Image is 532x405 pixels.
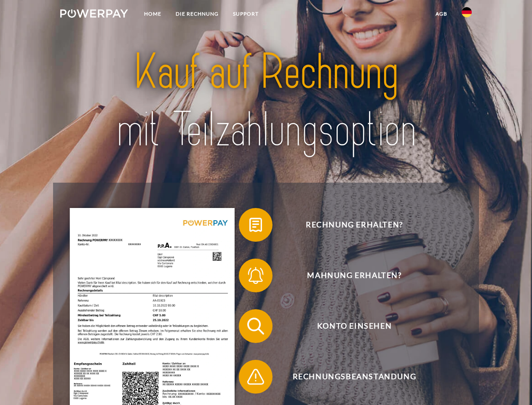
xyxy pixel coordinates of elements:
a: Home [137,6,168,22]
img: title-powerpay_de.svg [80,40,452,162]
img: qb_bill.svg [245,214,266,235]
span: Rechnung erhalten? [251,208,457,242]
img: qb_bell.svg [245,265,266,286]
img: logo-powerpay-white.svg [60,9,128,18]
a: DIE RECHNUNG [168,6,226,22]
img: qb_search.svg [245,316,266,337]
a: SUPPORT [226,6,266,22]
button: Rechnungsbeanstandung [239,360,458,394]
button: Konto einsehen [239,309,458,343]
span: Konto einsehen [251,309,457,343]
a: agb [428,6,454,22]
img: qb_warning.svg [245,366,266,387]
span: Rechnungsbeanstandung [251,360,457,394]
img: de [462,7,472,17]
span: Mahnung erhalten? [251,259,457,292]
button: Rechnung erhalten? [239,208,458,242]
button: Mahnung erhalten? [239,259,458,292]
